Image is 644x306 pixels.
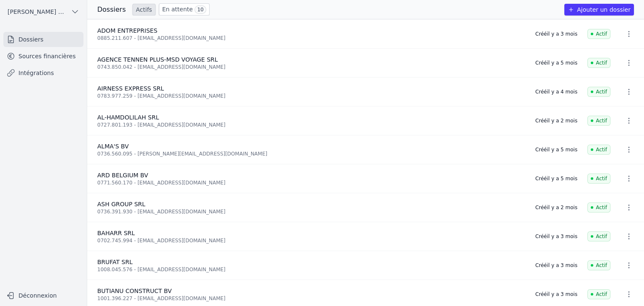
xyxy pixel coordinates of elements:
div: 0743.850.042 - [EMAIL_ADDRESS][DOMAIN_NAME] [97,64,525,70]
span: BAHARR SRL [97,230,135,236]
span: Actif [587,145,610,155]
a: Dossiers [3,32,83,47]
span: ADOM ENTREPRISES [97,27,157,34]
div: Créé il y a 2 mois [535,204,577,211]
a: Sources financières [3,49,83,64]
span: ARD BELGIUM BV [97,172,148,179]
span: Actif [587,58,610,68]
span: Actif [587,116,610,126]
span: [PERSON_NAME] ET PARTNERS SRL [8,8,68,16]
div: 0885.211.607 - [EMAIL_ADDRESS][DOMAIN_NAME] [97,35,525,41]
span: Actif [587,260,610,270]
span: AIRNESS EXPRESS SRL [97,85,164,92]
h3: Dossiers [97,5,126,15]
div: 0771.560.170 - [EMAIL_ADDRESS][DOMAIN_NAME] [97,179,525,186]
div: Créé il y a 5 mois [535,146,577,153]
a: Actifs [132,4,156,16]
div: Créé il y a 2 mois [535,117,577,124]
span: AGENCE TENNEN PLUS-MSD VOYAGE SRL [97,56,218,63]
div: Créé il y a 3 mois [535,262,577,269]
span: ASH GROUP SRL [97,201,145,207]
span: Actif [587,87,610,97]
div: Créé il y a 3 mois [535,233,577,240]
span: Actif [587,174,610,184]
div: 1008.045.576 - [EMAIL_ADDRESS][DOMAIN_NAME] [97,266,525,273]
div: Créé il y a 5 mois [535,175,577,182]
div: 0736.560.095 - [PERSON_NAME][EMAIL_ADDRESS][DOMAIN_NAME] [97,150,525,157]
span: Actif [587,289,610,299]
button: [PERSON_NAME] ET PARTNERS SRL [3,5,83,18]
div: Créé il y a 3 mois [535,31,577,37]
span: ALMA'S BV [97,143,129,150]
span: BRUFAT SRL [97,259,132,265]
div: Créé il y a 5 mois [535,60,577,66]
span: Actif [587,231,610,241]
span: BUTIANU CONSTRUCT BV [97,288,172,294]
div: 1001.396.227 - [EMAIL_ADDRESS][DOMAIN_NAME] [97,295,525,302]
span: 10 [195,5,206,14]
div: 0727.801.193 - [EMAIL_ADDRESS][DOMAIN_NAME] [97,122,525,128]
span: Actif [587,29,610,39]
button: Ajouter un dossier [564,4,634,16]
span: Actif [587,202,610,213]
div: Créé il y a 4 mois [535,88,577,95]
span: AL-HAMDOLILAH SRL [97,114,159,121]
a: En attente 10 [159,3,210,16]
a: Intégrations [3,65,83,80]
div: 0783.977.259 - [EMAIL_ADDRESS][DOMAIN_NAME] [97,93,525,99]
div: 0702.745.994 - [EMAIL_ADDRESS][DOMAIN_NAME] [97,237,525,244]
button: Déconnexion [3,289,83,302]
div: 0736.391.930 - [EMAIL_ADDRESS][DOMAIN_NAME] [97,208,525,215]
div: Créé il y a 3 mois [535,291,577,298]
